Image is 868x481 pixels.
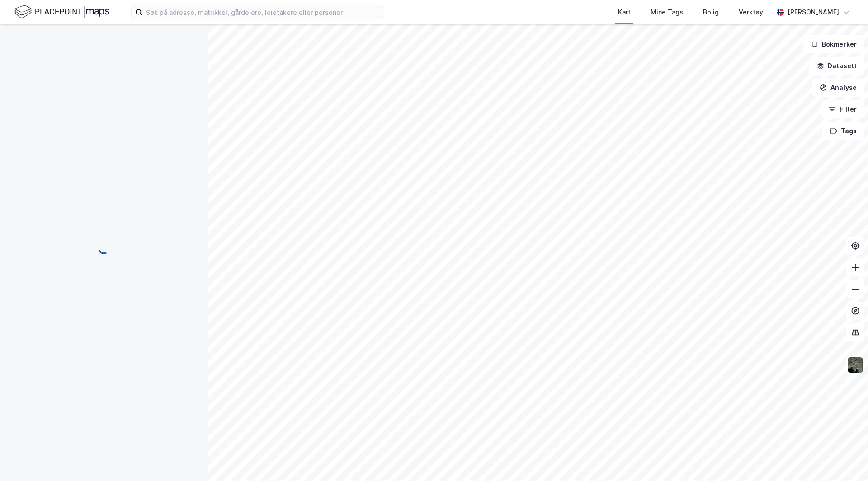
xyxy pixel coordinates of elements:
button: Tags [822,122,864,140]
div: Kart [618,7,631,18]
img: 9k= [847,356,864,374]
img: spinner.a6d8c91a73a9ac5275cf975e30b51cfb.svg [97,240,111,255]
iframe: Chat Widget [823,438,868,481]
div: Bolig [703,7,719,18]
input: Søk på adresse, matrikkel, gårdeiere, leietakere eller personer [142,5,384,19]
div: Mine Tags [651,7,683,18]
button: Datasett [809,57,864,75]
img: logo.f888ab2527a4732fd821a326f86c7f29.svg [14,4,109,20]
button: Analyse [812,79,864,97]
button: Bokmerker [803,35,864,53]
div: [PERSON_NAME] [788,7,839,18]
div: Verktøy [739,7,763,18]
button: Filter [821,100,864,118]
div: Kontrollprogram for chat [823,438,868,481]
